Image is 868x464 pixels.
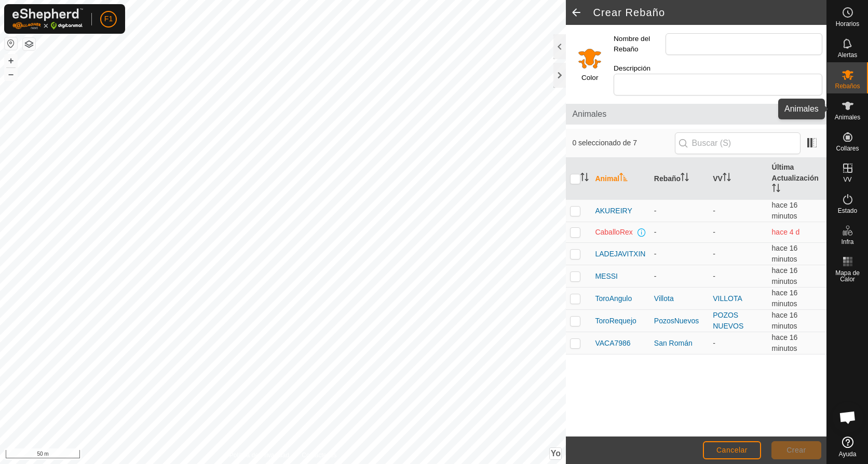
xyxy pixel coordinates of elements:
[595,293,632,304] span: ToroAngulo
[723,174,731,183] p-sorticon: Activar para ordenar
[5,68,17,80] button: –
[713,207,715,215] app-display-virtual-paddock-transition: -
[595,316,636,326] span: ToroRequejo
[772,333,798,352] span: 27 sept 2025, 9:07
[841,239,853,245] span: Infra
[772,244,798,263] span: 27 sept 2025, 9:07
[614,63,666,74] label: Descripción
[12,8,83,30] img: Logo Gallagher
[835,83,860,89] span: Rebaños
[595,249,645,260] span: LADEJAVITXIN
[838,52,857,58] span: Alertas
[713,250,715,258] app-display-virtual-paddock-transition: -
[595,271,618,282] span: MESSI
[654,271,704,282] div: -
[550,448,561,459] button: Yo
[772,289,798,308] span: 27 sept 2025, 9:07
[713,311,743,330] a: POZOS NUEVOS
[654,206,704,216] div: -
[772,311,798,330] span: 27 sept 2025, 9:07
[827,432,868,461] a: Ayuda
[23,38,35,50] button: Capas del Mapa
[703,441,761,459] button: Cancelar
[595,227,632,238] span: CaballoRex
[843,176,851,183] span: VV
[830,270,865,282] span: Mapa de Calor
[838,208,857,214] span: Estado
[713,228,715,236] app-display-virtual-paddock-transition: -
[772,266,798,285] span: 27 sept 2025, 9:07
[572,108,820,120] span: Animales
[654,249,704,260] div: -
[713,339,715,347] app-display-virtual-paddock-transition: -
[5,37,17,50] button: Restablecer Mapa
[229,451,289,460] a: Política de Privacidad
[654,316,704,326] div: PozosNuevos
[835,114,860,120] span: Animales
[675,132,801,154] input: Buscar (S)
[772,163,819,182] font: Última Actualización
[572,138,674,148] span: 0 seleccionado de 7
[713,272,715,280] app-display-virtual-paddock-transition: -
[716,446,748,454] span: Cancelar
[614,33,666,55] label: Nombre del Rebaño
[771,441,821,459] button: Crear
[551,449,561,458] span: Yo
[581,73,598,83] label: Color
[593,6,826,19] h2: Crear Rebaño
[654,338,704,349] div: San Román
[5,54,17,67] button: +
[832,402,863,433] div: Chat abierto
[595,174,619,183] font: Animal
[772,201,798,220] span: 27 sept 2025, 9:07
[839,451,857,457] span: Ayuda
[595,206,632,216] span: AKUREIRY
[595,338,630,349] span: VACA7986
[619,174,628,183] p-sorticon: Activar para ordenar
[302,451,336,460] a: Contáctenos
[681,174,689,183] p-sorticon: Activar para ordenar
[836,145,859,152] span: Collares
[713,294,742,303] a: VILLOTA
[654,174,681,183] font: Rebaño
[654,293,704,304] div: Villota
[104,13,113,24] span: F1
[580,174,589,183] p-sorticon: Activar para ordenar
[772,185,780,194] p-sorticon: Activar para ordenar
[836,21,859,27] span: Horarios
[654,227,704,238] div: -
[713,174,723,183] font: VV
[772,228,800,236] span: 23 sept 2025, 6:07
[786,446,806,454] span: Crear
